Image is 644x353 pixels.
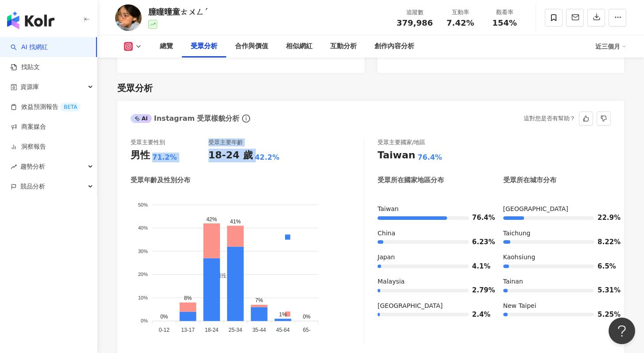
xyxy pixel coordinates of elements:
div: 男性 [131,149,150,162]
div: 18-24 歲 [208,149,253,162]
a: 商案媒合 [11,123,46,131]
div: 受眾所在城市分布 [503,176,556,185]
span: dislike [601,115,607,122]
tspan: 50% [138,202,148,207]
div: China [378,229,486,238]
div: Taichung [503,229,611,238]
span: 154% [492,19,517,27]
div: 朣瞳曈童ㄊㄨㄥˊ [148,6,208,17]
img: logo [7,12,54,29]
a: 找貼文 [11,63,40,72]
div: 互動分析 [330,41,357,52]
span: 資源庫 [20,77,39,97]
span: 5.31% [598,287,611,294]
div: Instagram 受眾樣貌分析 [131,114,239,123]
span: 競品分析 [20,176,45,196]
div: 42.2% [255,153,280,162]
tspan: 45-64 [276,327,290,333]
iframe: Help Scout Beacon - Open [609,318,635,344]
span: like [583,115,589,122]
div: 受眾主要國家/地區 [378,138,425,146]
div: 追蹤數 [397,8,433,17]
span: 6.5% [598,263,611,270]
span: 22.9% [598,215,611,221]
tspan: 65- [303,327,310,333]
div: 受眾主要年齡 [208,138,243,146]
span: 6.23% [472,239,486,246]
div: 受眾分析 [117,82,153,94]
tspan: 0-12 [159,327,170,333]
tspan: 0% [141,318,148,324]
a: searchAI 找網紅 [11,43,48,52]
div: [GEOGRAPHIC_DATA] [378,302,486,311]
div: Japan [378,253,486,262]
div: 這對您是否有幫助？ [524,112,575,125]
tspan: 25-34 [228,327,242,333]
tspan: 40% [138,225,148,230]
div: 受眾年齡及性別分布 [131,176,190,185]
tspan: 35-44 [252,327,266,333]
div: 互動率 [443,8,477,17]
div: 受眾所在國家地區分布 [378,176,444,185]
div: 創作內容分析 [374,41,414,52]
tspan: 30% [138,249,148,254]
tspan: 10% [138,295,148,300]
span: 2.79% [472,287,486,294]
div: Kaohsiung [503,253,611,262]
div: 合作與價值 [235,41,268,52]
div: 76.4% [417,153,442,162]
tspan: 18-24 [205,327,219,333]
div: 觀看率 [488,8,521,17]
span: 379,986 [397,18,433,27]
a: 洞察報告 [11,142,46,151]
div: 相似網紅 [286,41,312,52]
div: 受眾分析 [191,41,217,52]
tspan: 20% [138,272,148,277]
span: 2.4% [472,311,486,318]
span: info-circle [241,113,251,124]
span: 7.42% [447,19,474,27]
tspan: 13-17 [181,327,195,333]
div: Taiwan [378,205,486,214]
span: rise [11,164,17,170]
div: 總覽 [160,41,173,52]
div: AI [131,114,152,123]
span: 8.22% [598,239,611,246]
div: 近三個月 [595,39,626,54]
img: KOL Avatar [115,4,142,31]
div: New Taipei [503,302,611,311]
a: 效益預測報告BETA [11,103,81,111]
span: 76.4% [472,215,486,221]
span: 趨勢分析 [20,157,45,176]
span: 4.1% [472,263,486,270]
div: Malaysia [378,277,486,286]
span: 5.25% [598,311,611,318]
div: Taiwan [378,149,415,162]
div: [GEOGRAPHIC_DATA] [503,205,611,214]
div: 71.2% [152,153,177,162]
div: Tainan [503,277,611,286]
div: 受眾主要性別 [131,138,165,146]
